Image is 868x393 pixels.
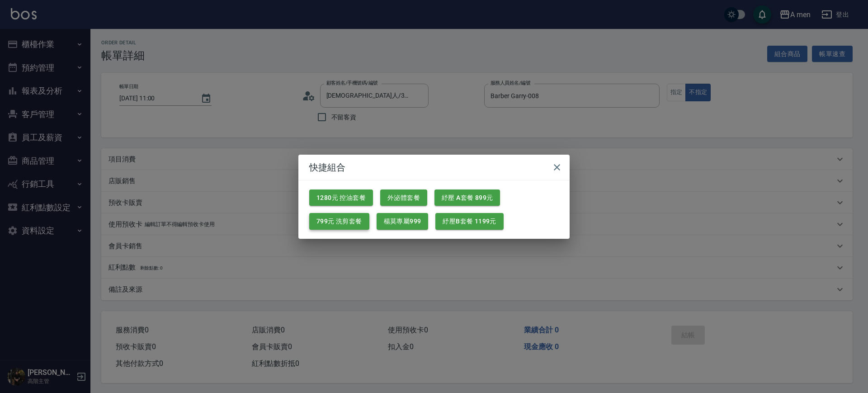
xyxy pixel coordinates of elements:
[434,189,500,206] button: 紓壓 A套餐 899元
[309,189,373,206] button: 1280元 控油套餐
[377,213,429,230] button: 楊莫專屬999
[298,155,570,180] h2: 快捷組合
[380,189,427,206] button: 外泌體套餐
[309,213,369,230] button: 799元 洗剪套餐
[435,213,503,230] button: 紓壓B套餐 1199元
